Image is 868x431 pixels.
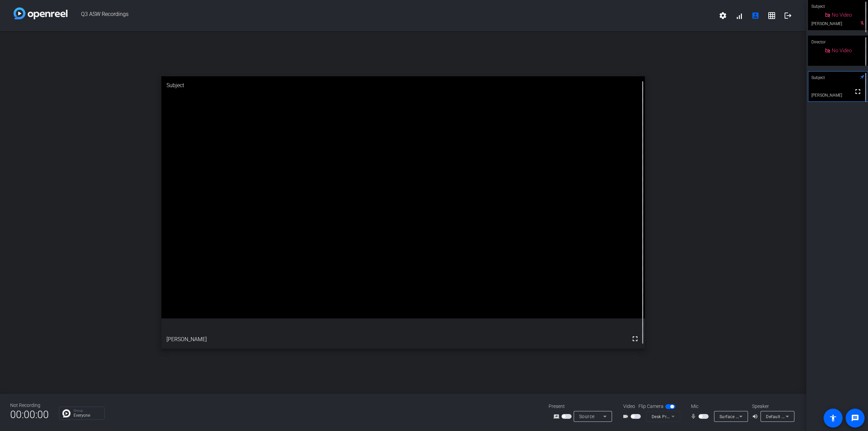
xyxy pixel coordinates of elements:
[768,12,776,20] mat-icon: grid_on
[62,409,71,417] img: Chat Icon
[751,12,759,20] mat-icon: account_box
[74,409,101,412] p: Group
[829,414,837,422] mat-icon: accessibility
[719,414,839,419] span: Surface Stereo Microphones (Surface High Definition Audio)
[14,7,67,19] img: white-gradient.svg
[10,402,49,409] div: Not Recording
[623,403,635,410] span: Video
[549,403,616,410] div: Present
[161,76,645,95] div: Subject
[851,414,859,422] mat-icon: message
[67,7,715,24] span: Q3 ASW Recordings
[808,36,868,48] div: Director
[579,414,595,419] span: Source
[808,71,868,84] div: Subject
[719,12,727,20] mat-icon: settings
[623,412,631,420] mat-icon: videocam_outline
[832,12,852,18] span: No Video
[832,47,852,54] span: No Video
[784,12,792,20] mat-icon: logout
[10,406,49,423] span: 00:00:00
[74,413,101,417] p: Everyone
[854,87,862,96] mat-icon: fullscreen
[553,412,561,420] mat-icon: screen_share_outline
[752,412,760,420] mat-icon: volume_up
[638,403,664,410] span: Flip Camera
[752,403,793,410] div: Speaker
[631,335,639,343] mat-icon: fullscreen
[684,403,752,410] div: Mic
[690,412,698,420] mat-icon: mic_none
[731,7,747,24] button: signal_cellular_alt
